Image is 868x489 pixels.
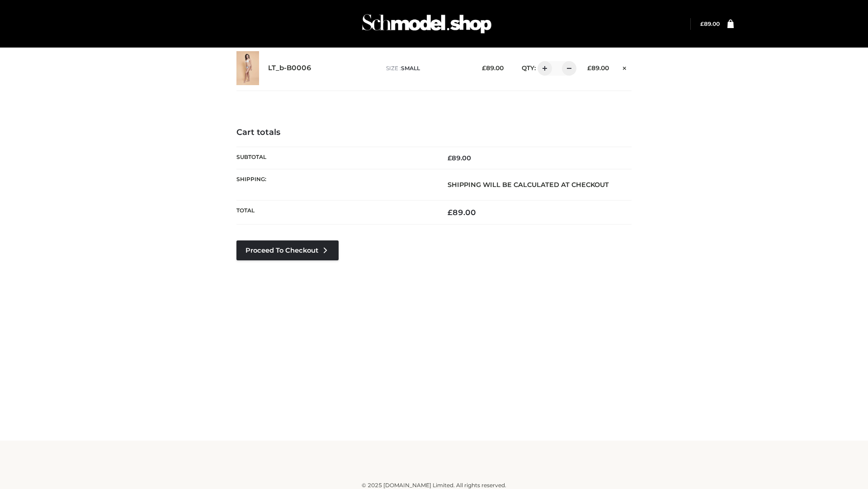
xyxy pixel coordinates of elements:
[618,61,632,73] a: Remove this item
[448,208,453,217] span: £
[482,64,486,72] span: £
[700,20,704,27] span: £
[236,147,434,169] th: Subtotal
[236,240,339,260] a: Proceed to Checkout
[448,181,609,189] strong: Shipping will be calculated at checkout
[236,201,434,225] th: Total
[236,51,259,85] img: LT_b-B0006 - SMALL
[448,154,471,162] bdi: 89.00
[236,169,434,200] th: Shipping:
[401,65,420,72] span: SMALL
[386,64,468,72] p: size :
[700,20,720,27] bdi: 89.00
[513,61,573,76] div: QTY:
[359,6,495,42] img: Schmodel Admin 964
[448,154,452,162] span: £
[448,208,476,217] bdi: 89.00
[587,64,609,72] bdi: 89.00
[236,128,632,138] h4: Cart totals
[268,64,311,72] a: LT_b-B0006
[587,64,591,72] span: £
[482,64,504,72] bdi: 89.00
[700,20,720,27] a: £89.00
